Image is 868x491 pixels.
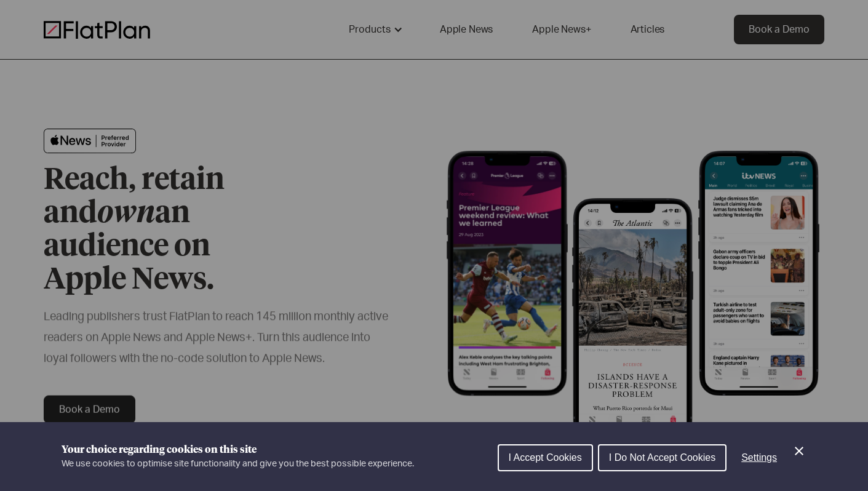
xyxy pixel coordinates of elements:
span: I Accept Cookies [509,452,582,463]
button: I Accept Cookies [498,444,593,471]
button: I Do Not Accept Cookies [598,444,727,471]
button: Settings [731,445,787,470]
p: We use cookies to optimise site functionality and give you the best possible experience. [62,457,414,471]
button: Close Cookie Control [792,444,806,458]
span: Settings [741,452,777,463]
span: I Do Not Accept Cookies [609,452,715,463]
h1: Your choice regarding cookies on this site [62,442,414,457]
